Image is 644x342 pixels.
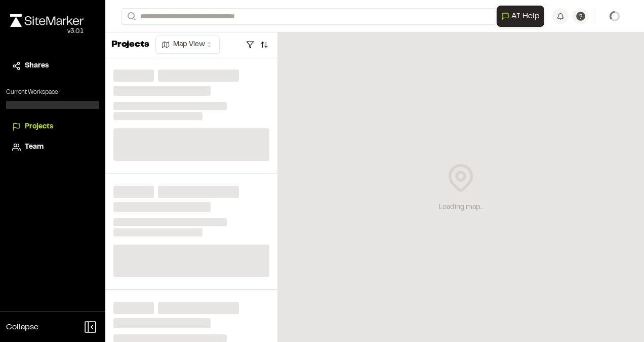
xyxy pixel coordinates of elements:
[25,60,49,72] span: Shares
[497,6,548,27] div: Open AI Assistant
[497,6,544,27] button: Open AI Assistant
[12,121,93,132] a: Projects
[12,60,93,72] a: Shares
[6,321,38,333] span: Collapse
[511,10,540,22] span: AI Help
[10,14,84,27] img: rebrand.png
[12,142,93,153] a: Team
[25,142,44,153] span: Team
[122,8,140,25] button: Search
[111,38,149,52] p: Projects
[6,88,99,97] p: Current Workspace
[10,27,84,36] div: Oh geez...please don't...
[25,121,53,132] span: Projects
[439,202,483,213] div: Loading map...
